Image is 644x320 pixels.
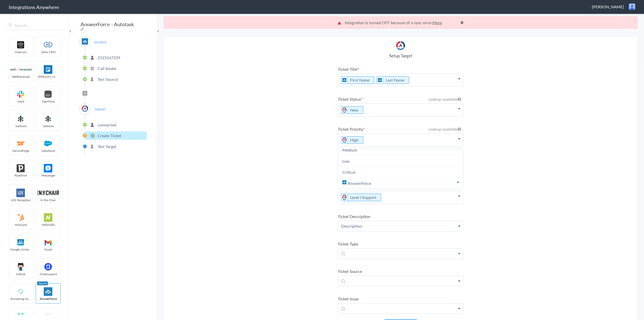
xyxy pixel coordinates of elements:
[37,287,59,296] img: af-app-logo.svg
[36,297,60,301] span: AnswerForce
[9,198,33,202] span: LEX Reception
[342,180,346,184] img: af-app-logo.svg
[341,194,381,201] li: Level I Support
[36,99,60,103] span: SignMore
[342,158,350,164] a: Low
[10,189,31,197] img: lex-app-logo.svg
[9,4,59,11] h1: Integrations Anywhere
[98,65,116,71] p: Call Intake
[98,122,116,128] p: connected
[37,164,59,172] img: FBM.png
[37,115,59,123] img: setmoreNew.jpg
[37,65,59,74] img: trello.png
[36,272,60,276] span: ChatSupport
[338,214,464,219] label: Ticket Description
[9,50,33,54] span: intercom
[341,106,363,114] li: New
[338,20,464,25] p: Integration is turned OFF because of a sync error.
[629,4,635,10] img: user.png
[37,139,59,148] img: salesforce-logo.svg
[36,50,60,54] span: Zoho CRM
[10,263,31,271] img: github.png
[37,90,59,98] img: signmore-logo.png
[10,115,31,123] img: setmoreNew.jpg
[338,53,464,59] h4: Setup Target
[37,238,59,246] img: gmail-logo.svg
[338,268,464,274] label: Ticket Source
[338,126,464,132] label: Ticket Priority
[36,223,60,227] span: HelloSells
[428,96,461,102] h6: Lookup available
[432,20,442,25] a: More
[37,263,59,271] img: chatsupport-icon.svg
[377,77,383,84] img: af-app-logo.svg
[9,247,33,252] span: Google Contacts
[10,238,31,246] img: googleContact_logo.png
[10,65,31,74] img: wr-logo.svg
[98,133,121,138] p: Create Ticket
[98,55,120,60] p: 2523167229
[10,41,31,49] img: intercom-logo.svg
[10,139,31,148] img: serviceforge-icon.png
[342,147,357,153] a: Medium
[36,198,60,202] span: In the Chair
[9,124,33,128] span: Setmore
[37,213,59,222] img: hs-app-logo.svg
[91,106,110,113] span: TARGET
[37,189,59,197] img: inch-logo.svg
[91,39,110,46] span: SOURCE
[10,287,31,296] img: Answering_service.png
[82,38,88,45] img: af-app-logo.svg
[377,76,409,84] li: Last Name
[9,297,33,301] span: Answering Service
[10,164,31,172] img: pipedrive.png
[9,223,33,227] span: HubSpot
[341,106,348,114] img: autotask.png
[338,66,464,72] label: Ticket Title
[10,213,31,222] img: hubspot-logo.svg
[37,41,59,49] img: zoho-logo.svg
[98,144,116,149] p: Test Target
[36,173,60,177] span: Messenger
[342,169,355,175] a: Critical
[338,96,464,102] label: Ticket Status
[592,4,624,10] span: [PERSON_NAME]
[341,136,348,144] img: autotask.png
[36,124,60,128] span: Setmore
[36,75,60,79] span: [PERSON_NAME]
[338,221,463,231] p: Description:
[338,241,464,247] label: Ticket Type
[98,76,118,82] p: Test Source
[341,77,348,84] img: af-app-logo.svg
[338,296,464,302] label: Ticket Issue
[341,136,363,144] li: High
[341,76,374,84] li: First Name
[9,272,33,276] span: Github
[341,194,348,201] img: autotask.png
[9,173,33,177] span: Pipedrive
[9,149,33,153] span: ServiceForge
[396,41,405,50] img: autotask.png
[36,149,60,153] span: Salesforce
[9,99,33,103] span: Slack
[10,90,31,98] img: slack-logo.svg
[5,21,64,30] input: Search...
[9,75,33,79] span: WellReceived
[428,126,461,132] h6: Lookup available
[82,105,88,112] img: autotask.png
[338,178,463,189] a: AnswerForce
[36,247,60,252] span: Gmail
